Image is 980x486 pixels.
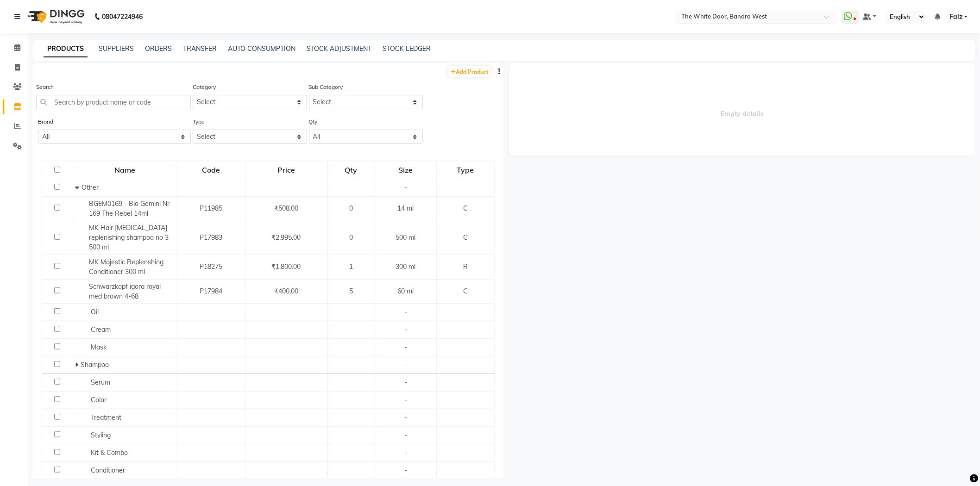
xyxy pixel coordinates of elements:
[949,12,962,22] span: Faiz
[91,413,122,422] span: Treatment
[91,378,111,386] span: Serum
[463,262,468,271] span: R
[404,396,407,404] span: -
[99,44,134,53] a: SUPPLIERS
[396,262,416,271] span: 300 ml
[398,204,414,212] span: 14 ml
[404,308,407,316] span: -
[89,224,169,251] span: MK Hair [MEDICAL_DATA] replenishing shampoo no 3 500 ml
[36,83,54,91] label: Search
[404,361,407,369] span: -
[463,204,468,212] span: C
[44,41,88,57] a: PRODUCTS
[89,282,161,300] span: Schwarzkopf igora royal med brown 4-68
[91,325,111,334] span: Cream
[91,466,126,474] span: Conditioner
[81,361,109,369] span: Shampoo
[145,44,172,53] a: ORDERS
[91,343,107,351] span: Mask
[272,262,301,271] span: ₹1,800.00
[82,183,99,192] span: Other
[404,449,407,457] span: -
[24,4,87,30] img: logo
[228,44,295,53] a: AUTO CONSUMPTION
[463,233,468,242] span: C
[349,287,353,295] span: 5
[309,118,318,126] label: Qty
[38,118,53,126] label: Brand
[309,83,343,91] label: Sub Category
[404,413,407,422] span: -
[91,431,111,439] span: Styling
[274,287,298,295] span: ₹400.00
[349,262,353,271] span: 1
[74,162,176,178] div: Name
[437,162,494,178] div: Type
[404,378,407,386] span: -
[383,44,431,53] a: STOCK LEDGER
[398,287,414,295] span: 60 ml
[404,183,407,192] span: -
[200,262,222,271] span: P18275
[193,83,216,91] label: Category
[509,63,975,156] span: Empty details
[349,233,353,242] span: 0
[91,396,107,404] span: Color
[272,233,301,242] span: ₹2,995.00
[404,466,407,474] span: -
[448,66,491,77] a: Add Product
[328,162,374,178] div: Qty
[183,44,217,53] a: TRANSFER
[91,449,128,457] span: Kit & Combo
[274,204,298,212] span: ₹508.00
[246,162,327,178] div: Price
[404,431,407,439] span: -
[193,118,205,126] label: Type
[307,44,371,53] a: STOCK ADJUSTMENT
[36,95,191,109] input: Search by product name or code
[200,204,222,212] span: P11985
[404,325,407,334] span: -
[75,183,82,192] span: Collapse Row
[376,162,436,178] div: Size
[463,287,468,295] span: C
[349,204,353,212] span: 0
[75,361,81,369] span: Expand Row
[178,162,245,178] div: Code
[200,287,222,295] span: P17984
[91,308,99,316] span: Oil
[89,199,170,218] span: BGEM0169 - Bio Gemini Nr 169 The Rebel 14ml
[89,258,164,276] span: MK Majestic Replenshing Conditioner 300 ml
[404,343,407,351] span: -
[396,233,416,242] span: 500 ml
[200,233,222,242] span: P17983
[102,4,143,30] b: 08047224946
